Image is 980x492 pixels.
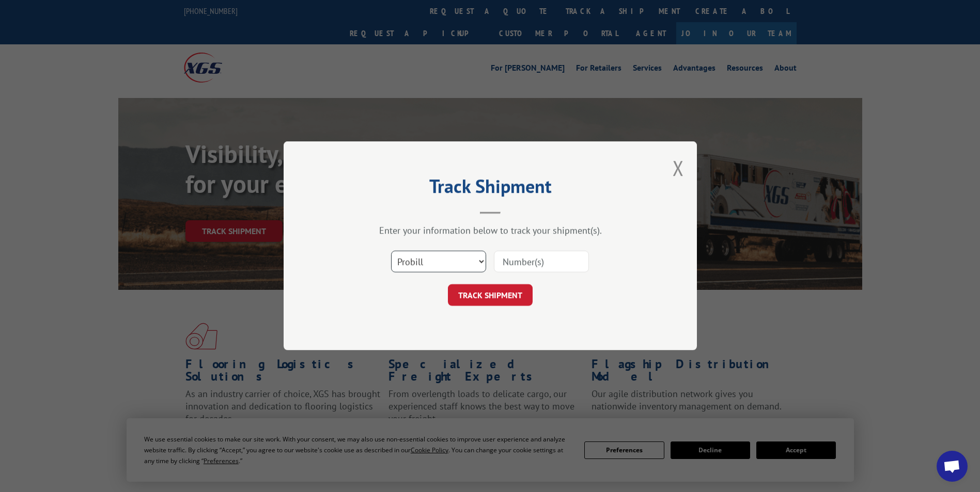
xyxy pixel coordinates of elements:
button: TRACK SHIPMENT [448,285,533,306]
button: Close modal [673,154,684,182]
h2: Track Shipment [335,179,645,199]
input: Number(s) [494,251,589,273]
div: Enter your information below to track your shipment(s). [335,225,645,237]
div: Open chat [937,451,968,482]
